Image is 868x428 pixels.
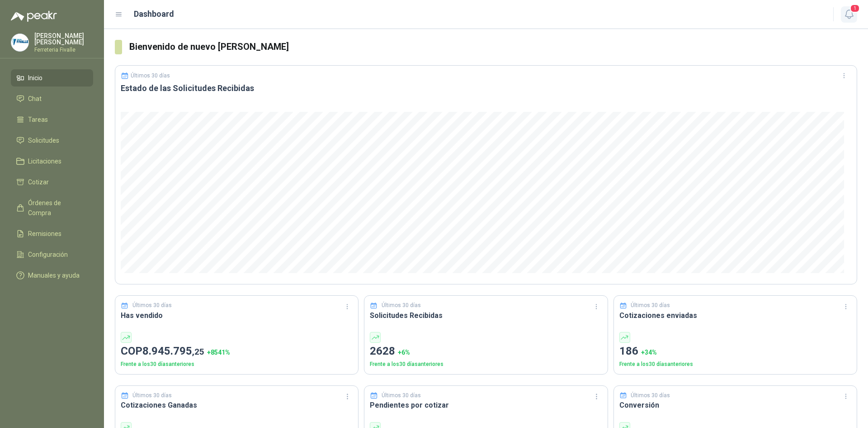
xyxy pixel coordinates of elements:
[641,349,657,356] span: + 34 %
[11,34,28,51] img: Company Logo
[121,360,353,369] p: Frente a los 30 días anteriores
[129,40,857,54] h3: Bienvenido de nuevo [PERSON_NAME]
[11,194,93,221] a: Órdenes de Compra
[11,132,93,149] a: Solicitudes
[134,8,174,20] h1: Dashboard
[34,33,93,45] p: [PERSON_NAME] [PERSON_NAME]
[28,250,68,260] span: Configuración
[132,301,172,310] p: Últimos 30 días
[11,246,93,263] a: Configuración
[11,90,93,107] a: Chat
[28,229,61,239] span: Remisiones
[131,72,170,79] p: Últimos 30 días
[850,4,860,13] span: 1
[11,111,93,128] a: Tareas
[28,94,42,104] span: Chat
[619,310,851,321] h3: Cotizaciones enviadas
[11,153,93,170] a: Licitaciones
[11,267,93,284] a: Manuales y ayuda
[28,177,49,187] span: Cotizar
[28,135,59,145] span: Solicitudes
[121,343,353,360] p: COP
[28,270,80,280] span: Manuales y ayuda
[11,11,57,22] img: Logo peakr
[11,225,93,242] a: Remisiones
[382,391,421,400] p: Últimos 30 días
[121,310,353,321] h3: Has vendido
[631,301,670,310] p: Últimos 30 días
[382,301,421,310] p: Últimos 30 días
[28,115,48,125] span: Tareas
[631,391,670,400] p: Últimos 30 días
[28,198,85,218] span: Órdenes de Compra
[370,343,602,360] p: 2628
[619,399,851,411] h3: Conversión
[207,349,230,356] span: + 8541 %
[142,345,204,357] span: 8.945.795
[370,310,602,321] h3: Solicitudes Recibidas
[34,47,93,53] p: Ferreteria Fivalle
[370,360,602,369] p: Frente a los 30 días anteriores
[28,156,61,166] span: Licitaciones
[121,83,851,94] h3: Estado de las Solicitudes Recibidas
[121,399,353,411] h3: Cotizaciones Ganadas
[619,343,851,360] p: 186
[11,173,93,191] a: Cotizar
[28,73,42,83] span: Inicio
[192,346,204,357] span: ,25
[11,69,93,87] a: Inicio
[398,349,410,356] span: + 6 %
[370,399,602,411] h3: Pendientes por cotizar
[841,6,857,23] button: 1
[132,391,172,400] p: Últimos 30 días
[619,360,851,369] p: Frente a los 30 días anteriores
